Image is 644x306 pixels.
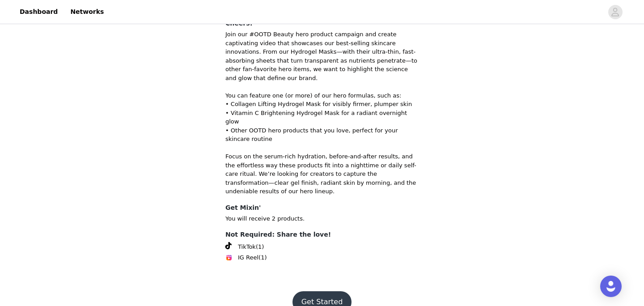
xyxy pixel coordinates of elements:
[65,2,109,22] a: Networks
[225,254,233,261] img: Instagram Reels Icon
[225,230,419,239] h4: Not Required: Share the love!
[258,253,267,262] span: (1)
[14,2,63,22] a: Dashboard
[238,242,256,251] span: TikTok
[225,214,419,223] p: You will receive 2 products.
[256,242,264,251] span: (1)
[611,5,619,19] div: avatar
[600,276,622,297] div: Open Intercom Messenger
[225,203,419,212] h4: Get Mixin'
[225,30,419,196] p: Join our #OOTD Beauty hero product campaign and create captivating video that showcases our best-...
[238,253,258,262] span: IG Reel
